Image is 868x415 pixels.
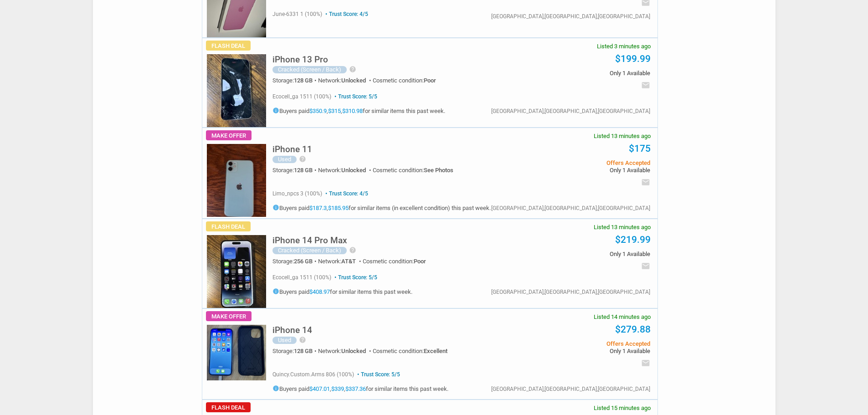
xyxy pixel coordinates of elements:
span: Listed 13 minutes ago [594,224,651,230]
i: email [641,178,650,187]
div: [GEOGRAPHIC_DATA],[GEOGRAPHIC_DATA],[GEOGRAPHIC_DATA] [491,289,650,295]
span: Poor [414,258,426,265]
h5: Buyers paid , , for similar items this past week. [272,107,445,114]
div: Used [272,337,297,344]
a: iPhone 13 Pro [272,57,328,64]
h5: iPhone 14 [272,326,312,334]
i: info [272,204,279,211]
div: Cosmetic condition: [363,258,426,264]
a: $187.3 [309,205,327,211]
img: s-l225.jpg [207,235,266,308]
h5: iPhone 11 [272,145,312,154]
i: help [349,66,356,73]
span: Unlocked [341,77,366,84]
img: s-l225.jpg [207,54,266,127]
span: 128 GB [294,77,313,84]
h5: Buyers paid , for similar items (in excellent condition) this past week. [272,204,491,211]
a: $350.9 [309,108,327,114]
a: $199.99 [615,53,651,64]
div: [GEOGRAPHIC_DATA],[GEOGRAPHIC_DATA],[GEOGRAPHIC_DATA] [491,14,650,19]
span: Listed 15 minutes ago [594,405,651,411]
div: Cosmetic condition: [373,348,447,354]
img: s-l225.jpg [207,325,266,380]
span: See Photos [424,167,453,174]
i: info [272,385,279,392]
div: Network: [318,77,373,83]
span: Listed 13 minutes ago [594,133,651,139]
div: [GEOGRAPHIC_DATA],[GEOGRAPHIC_DATA],[GEOGRAPHIC_DATA] [491,108,650,114]
span: limo_npcs 3 (100%) [272,190,322,197]
a: $408.97 [309,288,330,295]
i: email [641,359,650,368]
div: Network: [318,258,363,264]
div: Cracked (Screen / Back) [272,66,347,73]
span: Trust Score: 5/5 [333,274,377,281]
span: Trust Score: 5/5 [355,371,400,378]
span: AT&T [341,258,356,265]
i: email [641,81,650,90]
a: $315 [328,108,341,114]
div: [GEOGRAPHIC_DATA],[GEOGRAPHIC_DATA],[GEOGRAPHIC_DATA] [491,386,650,392]
span: Flash Deal [206,221,251,231]
a: $279.88 [615,324,651,335]
span: Poor [424,77,436,84]
span: Only 1 Available [513,348,650,354]
span: ecocell_ga 1511 (100%) [272,93,331,100]
div: Network: [318,167,373,173]
a: $337.36 [345,385,366,392]
div: Cosmetic condition: [373,167,453,173]
a: $219.99 [615,234,651,245]
a: iPhone 14 Pro Max [272,238,347,245]
span: Unlocked [341,348,366,354]
div: Network: [318,348,373,354]
i: help [299,336,306,343]
div: Storage: [272,77,318,83]
i: help [349,246,356,254]
span: Make Offer [206,311,252,321]
i: help [299,155,306,163]
i: info [272,107,279,114]
span: Flash Deal [206,402,251,412]
div: Cracked (Screen / Back) [272,247,347,254]
a: $175 [629,143,651,154]
span: 128 GB [294,167,313,174]
i: email [641,261,650,271]
span: Trust Score: 4/5 [324,190,368,197]
span: Unlocked [341,167,366,174]
a: $185.95 [328,205,349,211]
span: Make Offer [206,130,252,140]
span: june-6331 1 (100%) [272,11,322,17]
h5: Buyers paid , , for similar items this past week. [272,385,448,392]
div: Storage: [272,167,318,173]
span: ecocell_ga 1511 (100%) [272,274,331,281]
span: Listed 3 minutes ago [597,43,651,49]
a: iPhone 11 [272,147,312,154]
span: 256 GB [294,258,313,265]
span: 128 GB [294,348,313,354]
span: Offers Accepted [513,160,650,166]
i: info [272,288,279,295]
a: $339 [331,385,344,392]
span: Listed 14 minutes ago [594,314,651,320]
div: [GEOGRAPHIC_DATA],[GEOGRAPHIC_DATA],[GEOGRAPHIC_DATA] [491,205,650,211]
span: quincy.custom.arms 806 (100%) [272,371,354,378]
a: $407.01 [309,385,330,392]
div: Storage: [272,348,318,354]
span: Trust Score: 4/5 [324,11,368,17]
a: $310.98 [342,108,363,114]
span: Offers Accepted [513,341,650,347]
div: Storage: [272,258,318,264]
span: Excellent [424,348,447,354]
div: Used [272,156,297,163]
a: iPhone 14 [272,328,312,334]
span: Only 1 Available [513,70,650,76]
span: Only 1 Available [513,167,650,173]
h5: iPhone 14 Pro Max [272,236,347,245]
img: s-l225.jpg [207,144,266,217]
h5: Buyers paid for similar items this past week. [272,288,412,295]
div: Cosmetic condition: [373,77,436,83]
span: Trust Score: 5/5 [333,93,377,100]
h5: iPhone 13 Pro [272,55,328,64]
span: Flash Deal [206,41,251,51]
span: Only 1 Available [513,251,650,257]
